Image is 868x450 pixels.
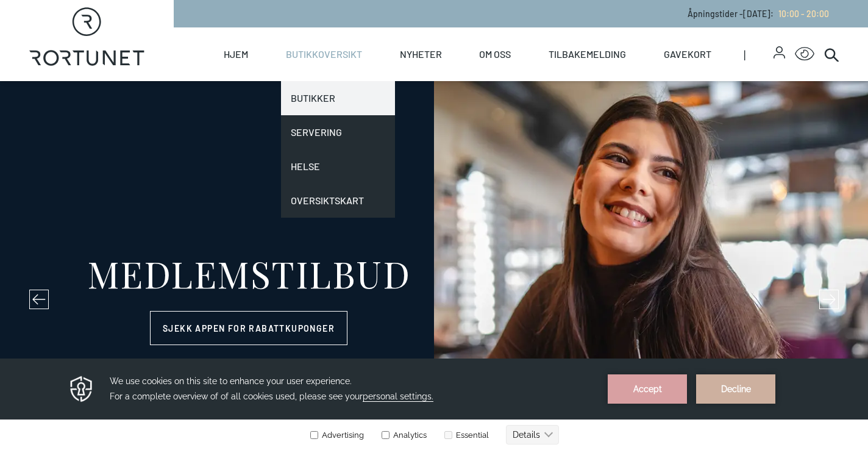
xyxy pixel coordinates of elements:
a: Butikker [281,81,395,115]
p: Åpningstider - [DATE] : [688,7,829,20]
a: 10:00 - 20:00 [774,9,829,19]
a: Oversiktskart [281,184,395,218]
h3: We use cookies on this site to enhance your user experience. For a complete overview of of all co... [110,15,592,46]
input: Analytics [382,73,390,80]
label: Essential [442,72,489,81]
label: Advertising [310,72,364,81]
button: Accept [608,16,687,45]
span: 10:00 - 20:00 [778,9,829,19]
a: Butikkoversikt [286,27,362,81]
a: Servering [281,115,395,149]
a: Om oss [479,27,511,81]
button: Details [506,66,559,86]
a: Sjekk appen for rabattkuponger [150,311,347,345]
button: Open Accessibility Menu [795,45,814,64]
img: Privacy reminder [68,16,94,45]
text: Details [513,71,540,81]
a: Tilbakemelding [549,27,626,81]
button: Decline [696,16,775,45]
label: Analytics [379,72,427,81]
a: Nyheter [400,27,442,81]
a: Hjem [224,27,248,81]
a: Gavekort [664,27,711,81]
input: Advertising [310,73,318,80]
a: Helse [281,149,395,184]
span: personal settings. [363,33,433,43]
div: MEDLEMSTILBUD [87,255,411,291]
input: Essential [444,73,452,80]
span: | [744,27,774,81]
